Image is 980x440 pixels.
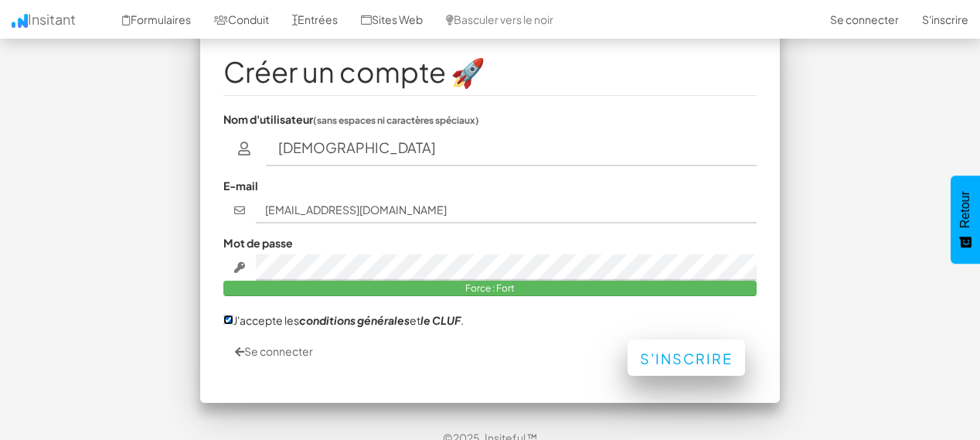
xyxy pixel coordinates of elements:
[461,313,464,327] font: .
[223,179,258,193] font: E-mail
[958,191,971,228] font: Retour
[266,131,757,166] input: nom d'utilisateur
[299,313,410,327] a: conditions générales
[922,12,968,26] font: S'inscrire
[420,313,461,327] a: le CLUF
[233,313,299,327] font: J'accepte les
[28,10,76,28] font: Insitant
[228,12,269,26] font: Conduit
[372,12,423,26] font: Sites Web
[12,14,28,28] img: icon.png
[223,112,313,126] font: Nom d'utilisateur
[628,339,745,376] button: S'inscrire
[256,197,757,223] input: john@doe.com
[131,12,191,26] font: Formulaires
[454,12,553,26] font: Basculer vers le noir
[951,176,980,264] button: Commentaires - Afficher l'enquête
[223,54,485,89] font: Créer un compte 🚀
[640,350,733,367] font: S'inscrire
[313,114,479,126] font: (sans espaces ni caractères spéciaux)
[410,313,420,327] font: et
[465,282,515,294] font: Force : Fort
[244,344,313,358] font: Se connecter
[223,236,293,250] font: Mot de passe
[830,12,899,26] font: Se connecter
[235,344,313,358] a: Se connecter
[223,315,233,325] input: J'accepte lesconditions généralesetle CLUF.
[298,12,338,26] font: Entrées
